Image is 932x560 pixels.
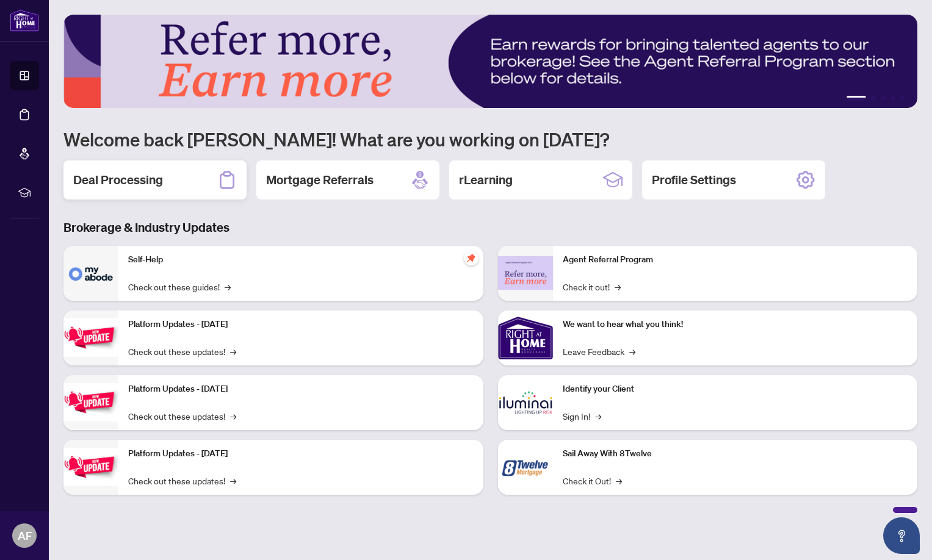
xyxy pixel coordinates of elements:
p: We want to hear what you think! [563,318,908,331]
span: pushpin [464,251,479,265]
h1: Welcome back [PERSON_NAME]! What are you working on [DATE]? [63,127,917,151]
span: → [230,409,236,423]
button: 5 [900,96,905,101]
h2: Deal Processing [73,171,163,188]
h3: Brokerage & Industry Updates [63,219,917,236]
span: → [616,474,622,487]
p: Self-Help [128,253,474,267]
p: Agent Referral Program [563,253,908,267]
p: Identify your Client [563,382,908,396]
p: Platform Updates - [DATE] [128,382,474,396]
a: Check out these updates!→ [128,409,236,423]
img: Slide 0 [63,15,917,108]
p: Platform Updates - [DATE] [128,447,474,461]
img: Sail Away With 8Twelve [498,440,553,495]
span: → [225,280,231,293]
p: Platform Updates - [DATE] [128,318,474,331]
h2: Mortgage Referrals [266,171,374,188]
span: AF [18,527,32,544]
button: 2 [871,96,876,101]
a: Check out these updates!→ [128,345,236,358]
a: Check out these guides!→ [128,280,231,293]
a: Check out these updates!→ [128,474,236,487]
span: → [230,345,236,358]
button: 1 [847,96,866,101]
button: Open asap [883,517,920,554]
a: Leave Feedback→ [563,345,635,358]
span: → [615,280,621,293]
h2: rLearning [459,171,513,188]
img: Self-Help [63,246,118,301]
a: Check it out!→ [563,280,621,293]
button: 4 [890,96,895,101]
img: logo [10,9,39,32]
a: Sign In!→ [563,409,601,423]
img: We want to hear what you think! [498,311,553,365]
img: Identify your Client [498,375,553,430]
img: Platform Updates - June 23, 2025 [63,448,118,486]
span: → [595,409,601,423]
p: Sail Away With 8Twelve [563,447,908,461]
h2: Profile Settings [652,171,736,188]
img: Platform Updates - July 8, 2025 [63,383,118,422]
img: Agent Referral Program [498,256,553,290]
img: Platform Updates - July 21, 2025 [63,318,118,357]
span: → [629,345,635,358]
span: → [230,474,236,487]
a: Check it Out!→ [563,474,622,487]
button: 3 [881,96,886,101]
